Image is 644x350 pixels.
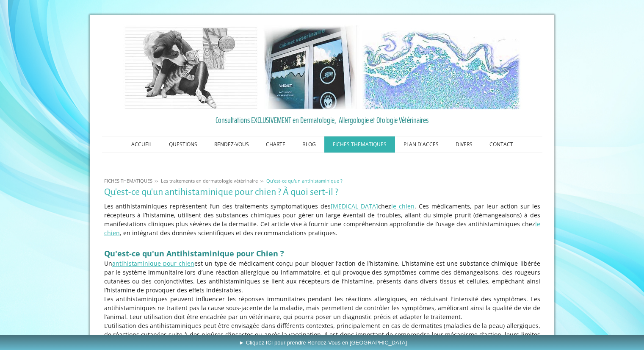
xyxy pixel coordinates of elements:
span: Qu'est-ce qu'un Antihistaminique pour Chien ? [104,248,284,258]
a: ACCUEIL [123,136,160,153]
h1: Qu'est-ce qu'un antihistaminique pour chien ? À quoi sert-il ? [104,187,540,197]
a: QUESTIONS [160,136,206,153]
a: antihistaminique pour chien [112,259,194,267]
span: Qu'est-ce qu'un antihistaminique ? [266,178,343,184]
span: ► Cliquez ICI pour prendre Rendez-Vous en [GEOGRAPHIC_DATA] [239,339,407,346]
a: FICHES THEMATIQUES [324,136,395,153]
span: Les traitements en dermatologie vétérinaire [161,178,258,184]
p: Les antihistaminiques peuvent influencer les réponses immunitaires pendant les réactions allergiq... [104,294,540,321]
a: [MEDICAL_DATA] [331,202,378,210]
a: Qu'est-ce qu'un antihistaminique ? [264,178,345,184]
a: FICHES THEMATIQUES [102,178,155,184]
a: RENDEZ-VOUS [206,136,257,153]
span: FICHES THEMATIQUES [104,178,152,184]
a: PLAN D'ACCES [395,136,447,153]
p: Un est un type de médicament conçu pour bloquer l’action de l’histamine. L’histamine est une subs... [104,259,540,294]
a: Consultations EXCLUSIVEMENT en Dermatologie, Allergologie et Otologie Vétérinaires [104,114,540,126]
a: le chien [391,202,415,210]
p: L’utilisation des antihistaminiques peut être envisagée dans différents contextes, principalement... [104,321,540,348]
a: BLOG [294,136,324,153]
a: Les traitements en dermatologie vétérinaire [159,178,260,184]
p: Les antihistaminiques représentent l’un des traitements symptomatiques des chez . Ces médicaments... [104,202,540,237]
a: CHARTE [257,136,294,153]
a: CONTACT [481,136,522,153]
a: DIVERS [447,136,481,153]
a: le chien [104,220,540,237]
